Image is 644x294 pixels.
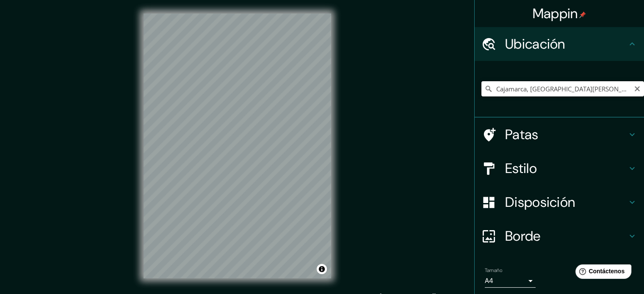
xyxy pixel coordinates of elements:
[475,219,644,253] div: Borde
[317,264,327,274] button: Activar o desactivar atribución
[485,276,493,285] font: A4
[569,261,635,285] iframe: Lanzador de widgets de ayuda
[634,84,641,92] button: Claro
[475,27,644,61] div: Ubicación
[481,81,644,96] input: Elige tu ciudad o zona
[475,185,644,219] div: Disposición
[475,118,644,151] div: Patas
[505,193,575,211] font: Disposición
[485,267,502,274] font: Tamaño
[505,35,565,53] font: Ubicación
[505,159,537,177] font: Estilo
[579,11,586,18] img: pin-icon.png
[533,5,578,22] font: Mappin
[144,14,331,278] canvas: Mapa
[505,227,541,245] font: Borde
[505,126,539,143] font: Patas
[485,274,536,288] div: A4
[475,151,644,185] div: Estilo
